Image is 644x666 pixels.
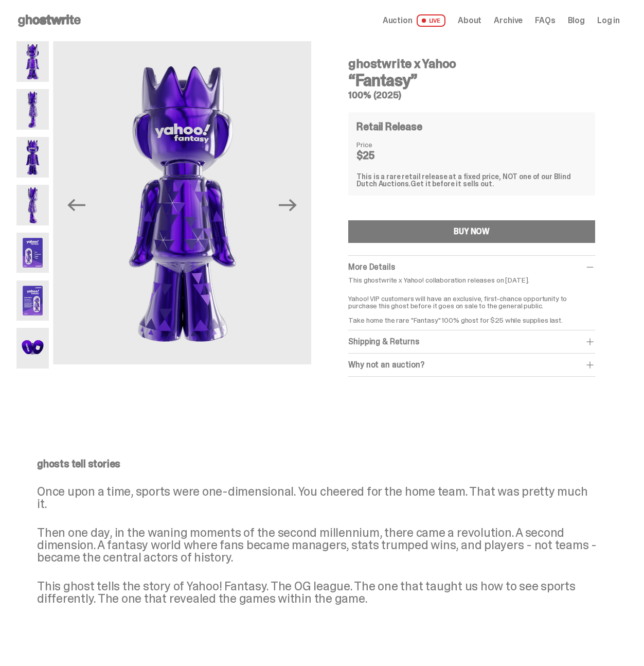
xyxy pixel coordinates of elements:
a: Auction LIVE [383,14,445,27]
div: BUY NOW [454,227,490,236]
a: Log in [597,16,620,25]
div: Shipping & Returns [348,337,595,347]
img: Yahoo-HG---3.png [53,41,312,364]
a: FAQs [535,16,555,25]
p: This ghost tells the story of Yahoo! Fantasy. The OG league. The one that taught us how to see sp... [37,580,599,605]
div: Why not an auction? [348,360,595,370]
div: This is a rare retail release at a fixed price, NOT one of our Blind Dutch Auctions. [356,173,587,187]
h5: 100% (2025) [348,91,595,100]
h4: ghostwrite x Yahoo [348,58,595,70]
img: Yahoo-HG---7.png [16,328,49,369]
a: About [458,16,481,25]
button: BUY NOW [348,220,595,243]
h4: Retail Release [356,121,422,132]
span: Auction [383,16,413,25]
p: Once upon a time, sports were one-dimensional. You cheered for the home team. That was pretty muc... [37,485,599,510]
a: Archive [494,16,523,25]
p: Then one day, in the waning moments of the second millennium, there came a revolution. A second d... [37,527,599,564]
dt: Price [356,141,408,148]
img: Yahoo-HG---6.png [16,281,49,321]
p: ghosts tell stories [37,459,599,469]
span: LIVE [417,14,446,27]
a: Blog [568,16,585,25]
img: Yahoo-HG---1.png [16,41,49,82]
p: Yahoo! VIP customers will have an exclusive, first-chance opportunity to purchase this ghost befo... [348,288,595,324]
dd: $25 [356,150,408,161]
span: Get it before it sells out. [410,179,494,188]
h3: “Fantasy” [348,72,595,89]
button: Next [276,194,299,216]
p: This ghostwrite x Yahoo! collaboration releases on [DATE]. [348,276,595,284]
span: More Details [348,261,395,272]
img: Yahoo-HG---3.png [16,137,49,178]
img: Yahoo-HG---5.png [16,233,49,273]
button: Previous [65,194,88,216]
img: Yahoo-HG---4.png [16,185,49,225]
img: Yahoo-HG---2.png [16,89,49,130]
